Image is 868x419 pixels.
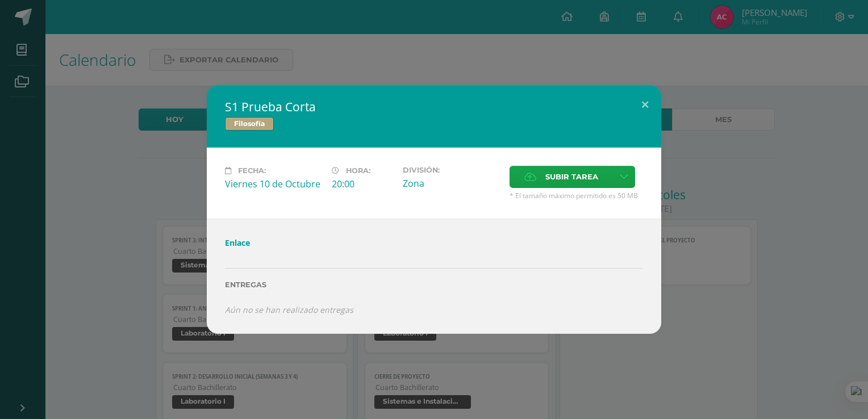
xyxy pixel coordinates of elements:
[225,178,323,190] div: Viernes 10 de Octubre
[545,166,598,187] span: Subir tarea
[238,166,266,175] span: Fecha:
[225,99,643,115] h2: S1 Prueba Corta
[332,178,394,190] div: 20:00
[225,237,250,248] a: Enlace
[225,280,643,289] label: Entregas
[225,117,274,131] span: Filosofía
[510,191,643,200] span: * El tamaño máximo permitido es 50 MB
[629,85,661,124] button: Close (Esc)
[225,304,353,315] i: Aún no se han realizado entregas
[403,166,500,174] label: División:
[346,166,370,175] span: Hora:
[403,177,500,190] div: Zona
